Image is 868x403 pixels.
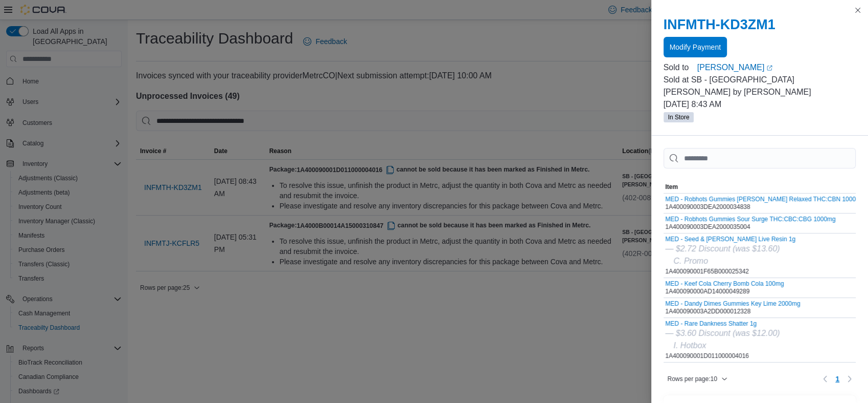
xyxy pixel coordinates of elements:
div: Sold to [664,61,695,74]
h2: INFMTH-KD3ZM1 [664,16,856,33]
input: This is a search bar. As you type, the results lower in the page will automatically filter. [664,148,856,168]
span: Item [666,183,678,191]
a: [PERSON_NAME]External link [697,61,856,74]
button: Next page [843,373,856,385]
div: 1A400090001D011000004016 [666,320,780,360]
svg: External link [766,65,772,71]
span: In Store [664,112,694,122]
div: 1A400090001F65B000025342 [666,236,796,275]
button: MED - Rare Dankness Shatter 1g [666,320,780,327]
button: MED - Seed & [PERSON_NAME] Live Resin 1g [666,236,796,243]
button: Rows per page:10 [664,373,732,385]
p: [DATE] 8:43 AM [664,98,856,111]
button: MED - Keef Cola Cherry Bomb Cola 100mg [666,280,784,287]
button: Page 1 of 1 [831,371,843,387]
button: Modify Payment [664,37,727,57]
span: Rows per page : 10 [668,375,717,383]
i: I. Hotbox [674,341,706,350]
button: Previous page [819,373,831,385]
span: 1 [835,374,839,384]
button: Item [664,181,866,193]
div: 1A400090003DEA2000035004 [666,216,836,231]
ul: Pagination for table: MemoryTable from EuiInMemoryTable [831,371,843,387]
span: In Store [668,113,690,122]
button: MED - Robhots Gummies Sour Surge THC:CBC:CBG 1000mg [666,216,836,223]
p: Sold at SB - [GEOGRAPHIC_DATA][PERSON_NAME] by [PERSON_NAME] [664,74,856,98]
nav: Pagination for table: MemoryTable from EuiInMemoryTable [819,371,856,387]
div: 1A400090003DEA2000034838 [666,196,864,211]
i: C. Promo [674,257,709,265]
div: 1A400090000AD14000049289 [666,280,784,295]
div: 1A400090003A2DD000012328 [666,300,801,315]
div: — $2.72 Discount (was $13.60) [666,243,796,255]
span: Modify Payment [670,42,721,52]
button: MED - Robhots Gummies [PERSON_NAME] Relaxed THC:CBN 1000mg [666,196,864,203]
div: — $3.60 Discount (was $12.00) [666,327,780,340]
button: MED - Dandy Dimes Gummies Key Lime 2000mg [666,300,801,307]
button: Close this dialog [852,4,864,16]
